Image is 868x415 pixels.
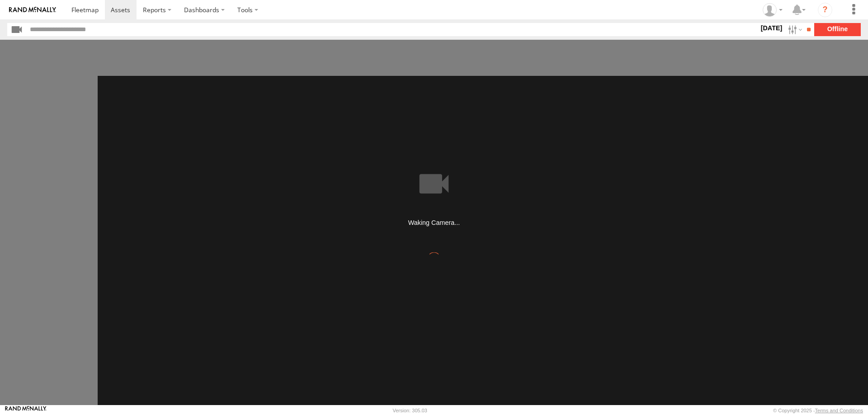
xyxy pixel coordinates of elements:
[759,3,786,17] div: Randy Yohe
[773,408,863,413] div: © Copyright 2025 -
[784,23,804,36] label: Search Filter Options
[9,7,56,13] img: rand-logo.svg
[815,408,863,413] a: Terms and Conditions
[5,406,47,415] a: Visit our Website
[393,408,427,413] div: Version: 305.03
[818,3,832,17] i: ?
[759,23,784,33] label: [DATE]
